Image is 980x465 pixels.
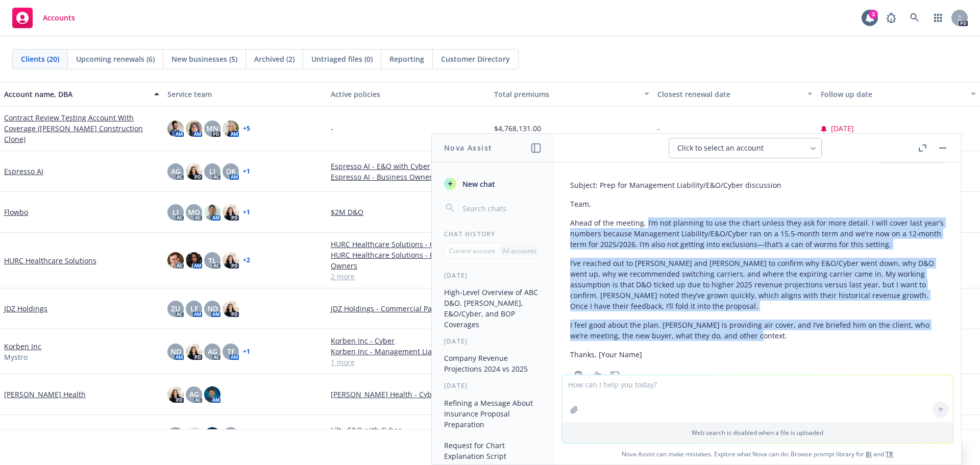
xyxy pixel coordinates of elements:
[163,82,327,106] button: Service team
[440,350,546,377] button: Company Revenue Projections 2024 vs 2025
[331,271,486,282] a: 2 more
[226,166,236,177] span: DK
[227,346,235,357] span: TF
[331,389,486,400] a: [PERSON_NAME] Health - Cyber
[209,166,215,177] span: LI
[432,337,554,346] div: [DATE]
[171,303,180,314] span: ZU
[243,168,250,175] a: + 1
[223,120,239,137] img: photo
[190,303,198,314] span: LF
[460,179,495,189] span: New chat
[207,303,218,314] span: ND
[502,247,536,255] p: All accounts
[4,389,86,400] a: [PERSON_NAME] Health
[570,217,945,250] p: Ahead of the meeting, I’m not planning to use the chart unless they ask for more detail. I will c...
[186,427,202,444] img: photo
[76,54,155,64] span: Upcoming renewals (6)
[186,252,202,268] img: photo
[331,172,486,182] a: Espresso AI - Business Owners
[866,450,872,458] a: BI
[167,89,323,100] div: Service team
[188,207,200,217] span: MQ
[223,301,239,317] img: photo
[432,381,554,390] div: [DATE]
[570,180,945,190] p: Subject: Prep for Management Liability/E&O/Cyber discussion
[173,207,179,217] span: LI
[821,89,965,100] div: Follow up date
[208,255,216,266] span: TL
[4,255,96,266] a: HURC Healthcare Solutions
[331,335,486,346] a: Korben Inc - Cyber
[444,142,492,153] h1: Nova Assist
[311,54,373,64] span: Untriaged files (0)
[204,386,220,403] img: photo
[331,123,333,134] span: -
[440,175,546,193] button: New chat
[881,8,901,28] a: Report a Bug
[869,10,878,19] div: 3
[243,126,250,132] a: + 5
[928,8,948,28] a: Switch app
[223,204,239,221] img: photo
[254,54,295,64] span: Archived (2)
[574,371,583,380] svg: Copy to clipboard
[432,271,554,280] div: [DATE]
[186,163,202,180] img: photo
[4,166,43,177] a: Espresso AI
[8,4,79,32] a: Accounts
[331,357,486,368] a: 1 more
[389,54,424,64] span: Reporting
[186,344,202,360] img: photo
[460,201,542,215] input: Search chats
[4,112,159,144] a: Contract Review Testing Account With Coverage ([PERSON_NAME] Construction Clone)
[171,54,237,64] span: New businesses (5)
[21,54,59,64] span: Clients (20)
[327,82,490,106] button: Active policies
[167,252,184,268] img: photo
[657,89,801,100] div: Closest renewal date
[331,89,486,100] div: Active policies
[186,120,202,137] img: photo
[570,199,945,209] p: Team,
[440,284,546,333] button: High-Level Overview of ABC D&O, [PERSON_NAME], E&O/Cyber, and BOP Coverages
[167,120,184,137] img: photo
[494,123,541,134] span: $4,768,131.00
[4,341,41,352] a: Korben Inc
[223,252,239,268] img: photo
[331,161,486,172] a: Espresso AI - E&O with Cyber
[441,54,510,64] span: Customer Directory
[331,239,486,250] a: HURC Healthcare Solutions - Cyber
[904,8,925,28] a: Search
[331,425,486,435] a: Lilt - E&O with Cyber
[440,395,546,433] button: Refining a Message About Insurance Proposal Preparation
[432,230,554,238] div: Chat History
[570,320,945,341] p: I feel good about the plan. [PERSON_NAME] is providing air cover, and I’ve briefed him on the cli...
[43,14,75,22] span: Accounts
[204,427,220,444] img: photo
[570,349,945,360] p: Thanks, [Your Name]
[331,207,486,217] a: $2M D&O
[4,89,148,100] div: Account name, DBA
[206,123,218,134] span: MN
[570,258,945,311] p: I’ve reached out to [PERSON_NAME] and [PERSON_NAME] to confirm why E&O/Cyber went down, why D&O w...
[4,303,47,314] a: JDZ Holdings
[4,352,28,362] span: Mystro
[331,346,486,357] a: Korben Inc - Management Liability
[657,123,660,134] span: -
[568,428,947,437] p: Web search is disabled when a file is uploaded
[669,138,822,158] button: Click to select an account
[4,207,28,217] a: Flowbo
[170,346,181,357] span: ND
[831,123,854,134] span: [DATE]
[331,303,486,314] a: JDZ Holdings - Commercial Package
[189,389,199,400] span: AG
[331,250,486,271] a: HURC Healthcare Solutions - Business Owners
[817,82,980,106] button: Follow up date
[204,204,220,221] img: photo
[243,349,250,355] a: + 1
[171,166,181,177] span: AG
[558,444,957,464] span: Nova Assist can make mistakes. Explore what Nova can do: Browse prompt library for and
[167,386,184,403] img: photo
[208,346,217,357] span: AG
